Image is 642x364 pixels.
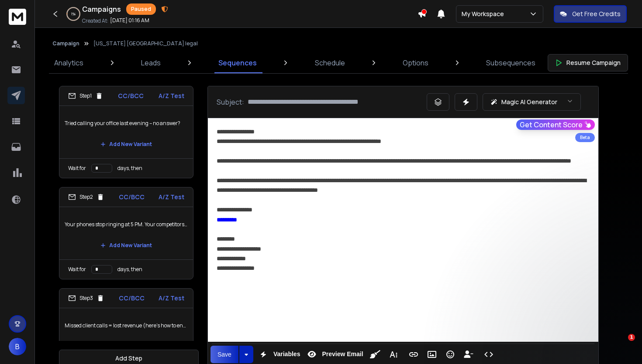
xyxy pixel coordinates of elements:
[211,346,238,363] button: Save
[481,52,541,73] a: Subsequences
[9,338,26,355] button: B
[213,52,262,73] a: Sequences
[159,193,184,201] p: A/Z Test
[52,40,79,47] button: Campaign
[272,350,302,358] span: Variables
[501,98,557,106] p: Magic AI Generator
[59,86,193,178] li: Step1CC/BCCA/Z TestTried calling your office last evening – no answer?Add New VariantWait fordays...
[49,52,89,73] a: Analytics
[93,136,159,153] button: Add New Variant
[548,54,628,71] button: Resume Campaign
[403,58,428,68] p: Options
[71,11,76,17] p: 1 %
[405,346,422,363] button: Insert Link (⌘K)
[367,346,383,363] button: Clean HTML
[65,212,188,237] p: Your phones stop ringing at 5 PM. Your competitors' don't.
[54,58,83,68] p: Analytics
[255,346,302,363] button: Variables
[118,92,144,100] p: CC/BCC
[65,313,188,338] p: Missed client calls = lost revenue (here’s how to end it)
[93,40,198,47] p: [US_STATE] [GEOGRAPHIC_DATA] legal
[136,52,166,73] a: Leads
[460,346,477,363] button: Insert Unsubscribe Link
[126,3,156,15] div: Paused
[159,92,184,100] p: A/Z Test
[462,10,507,18] p: My Workspace
[217,97,244,107] p: Subject:
[480,346,497,363] button: Code View
[82,17,108,24] p: Created At:
[218,58,257,68] p: Sequences
[159,294,184,303] p: A/Z Test
[424,346,440,363] button: Insert Image (⌘P)
[119,193,145,201] p: CC/BCC
[117,165,142,172] p: days, then
[119,294,145,303] p: CC/BCC
[59,187,193,279] li: Step2CC/BCCA/Z TestYour phones stop ringing at 5 PM. Your competitors' don't.Add New VariantWait ...
[320,350,365,358] span: Preview Email
[554,5,627,23] button: Get Free Credits
[65,111,188,136] p: Tried calling your office last evening – no answer?
[572,10,621,18] p: Get Free Credits
[68,294,104,302] div: Step 3
[397,52,434,73] a: Options
[628,334,635,341] span: 1
[486,58,535,68] p: Subsequences
[93,237,159,254] button: Add New Variant
[117,266,142,273] p: days, then
[610,334,631,355] iframe: Intercom live chat
[82,4,121,14] h1: Campaigns
[483,93,581,111] button: Magic AI Generator
[68,266,86,273] p: Wait for
[68,193,104,201] div: Step 2
[141,58,161,68] p: Leads
[516,119,595,130] button: Get Content Score
[93,338,159,355] button: Add New Variant
[575,133,595,142] div: Beta
[310,52,350,73] a: Schedule
[442,346,459,363] button: Emoticons
[385,346,402,363] button: More Text
[68,165,86,172] p: Wait for
[68,92,103,100] div: Step 1
[110,17,149,24] p: [DATE] 01:16 AM
[304,346,365,363] button: Preview Email
[315,58,345,68] p: Schedule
